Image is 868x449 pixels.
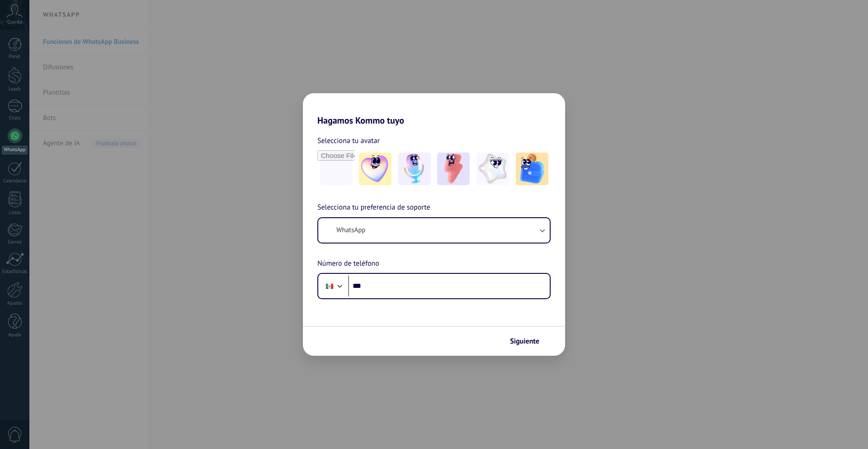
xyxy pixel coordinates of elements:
img: -4.jpeg [476,153,509,185]
span: Selecciona tu preferencia de soporte [317,202,430,214]
span: Selecciona tu avatar [317,135,380,147]
img: -1.jpeg [359,153,392,185]
span: Siguiente [510,338,539,344]
img: -3.jpeg [437,153,470,185]
span: Número de teléfono [317,258,379,270]
h2: Hagamos Kommo tuyo [303,93,565,126]
button: WhatsApp [318,218,550,243]
img: -2.jpeg [398,153,431,185]
img: -5.jpeg [516,153,548,185]
span: WhatsApp [336,226,365,235]
button: Siguiente [506,334,552,349]
div: Mexico: + 52 [321,277,338,296]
